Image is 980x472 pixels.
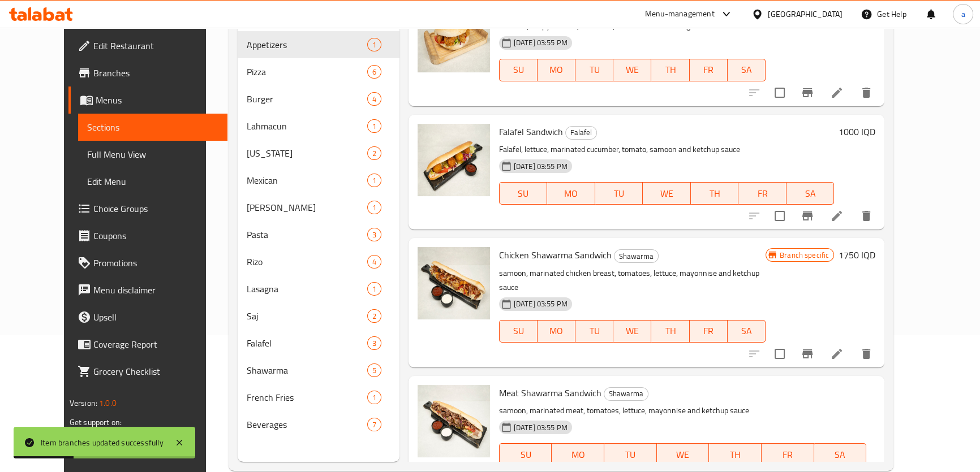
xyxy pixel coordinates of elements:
a: Edit Menu [78,168,227,195]
span: SU [504,62,533,78]
div: French Fries1 [238,384,399,411]
p: samoon, marinated meat, tomatoes, lettuce, mayonnise and ketchup sauce [499,404,866,418]
div: Pasta3 [238,221,399,248]
div: Saj [247,309,367,323]
span: 1 [368,175,381,186]
span: Upsell [93,310,218,324]
button: TU [575,59,613,81]
button: WE [657,443,710,466]
span: MO [552,185,591,202]
div: Appetizers1 [238,31,399,58]
span: [DATE] 03:55 PM [509,298,572,309]
span: WE [647,185,686,202]
a: Menu disclaimer [68,276,227,304]
button: MO [538,59,575,81]
button: SA [786,182,835,205]
span: SA [791,185,830,202]
a: Full Menu View [78,141,227,168]
span: SU [504,447,548,463]
span: Falafel [566,126,596,139]
img: Chicken Shawarma Sandwich [418,247,490,319]
span: Select to update [768,81,792,105]
a: Edit Restaurant [68,32,227,59]
span: Menus [96,93,218,107]
span: 5 [368,365,381,376]
span: 1 [368,392,381,403]
div: Pasta [247,228,367,241]
div: Falafel3 [238,330,399,357]
div: [PERSON_NAME]1 [238,194,399,221]
button: delete [853,340,880,367]
a: Menus [68,86,227,114]
span: [DATE] 03:55 PM [509,161,572,172]
div: items [367,391,381,404]
button: SU [499,443,552,466]
span: Choice Groups [93,202,218,215]
span: TU [580,323,609,339]
span: TU [580,62,609,78]
span: TH [656,62,685,78]
button: TU [575,320,613,343]
a: Promotions [68,249,227,276]
span: Rizo [247,255,367,269]
a: Coupons [68,222,227,249]
span: SA [732,62,761,78]
p: samoon, marinated chicken breast, tomatoes, lettuce, mayonnise and ketchup sauce [499,266,766,295]
span: WE [661,447,705,463]
p: Samoon, crispy chicken, tomatoes, lettuce and red cababge [499,19,766,33]
div: [GEOGRAPHIC_DATA] [768,8,843,20]
span: TU [600,185,639,202]
span: MO [542,323,571,339]
button: SU [499,320,538,343]
span: Coupons [93,229,218,243]
div: items [367,146,381,160]
div: items [367,363,381,377]
div: items [367,92,381,106]
span: Full Menu View [87,148,218,161]
button: MO [538,320,575,343]
a: Choice Groups [68,195,227,222]
div: items [367,418,381,431]
span: 1.0.0 [99,396,117,410]
span: FR [743,185,782,202]
span: Pizza [247,65,367,79]
div: Mexican1 [238,167,399,194]
span: FR [694,62,723,78]
span: Version: [70,396,97,410]
div: Lasagna [247,282,367,296]
button: SA [814,443,867,466]
div: items [367,65,381,79]
h6: 1750 IQD [839,247,875,263]
span: Meat Shawarma Sandwich [499,384,601,401]
img: Meat Shawarma Sandwich [418,385,490,457]
button: TH [651,59,689,81]
a: Coverage Report [68,331,227,358]
span: Select to update [768,342,792,366]
span: [DATE] 03:55 PM [509,422,572,433]
span: a [961,8,965,20]
button: TH [691,182,739,205]
button: FR [738,182,786,205]
span: Branch specific [775,250,833,261]
div: Rizo4 [238,248,399,275]
span: TH [713,447,757,463]
span: 1 [368,202,381,213]
div: Saj2 [238,302,399,330]
button: Branch-specific-item [794,79,821,106]
span: 4 [368,257,381,267]
div: items [367,201,381,214]
div: Burger4 [238,85,399,112]
span: Mexican [247,174,367,187]
span: Appetizers [247,38,367,51]
a: Edit menu item [830,209,844,223]
button: delete [853,202,880,229]
button: MO [552,443,604,466]
span: 1 [368,40,381,50]
span: TU [609,447,652,463]
span: Falafel [247,336,367,350]
span: 3 [368,338,381,349]
p: Falafel, lettuce, marinated cucumber, tomato, samoon and ketchup sauce [499,142,834,157]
